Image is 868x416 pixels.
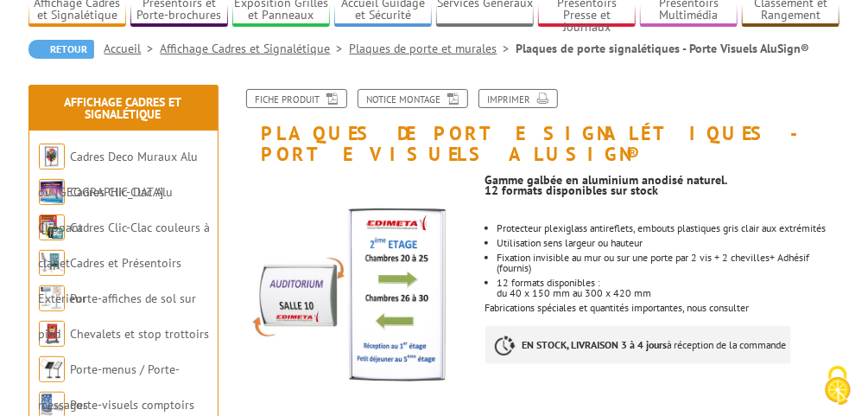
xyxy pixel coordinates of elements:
a: Cadres Clic-Clac couleurs à clapet [39,220,211,271]
li: Plaques de porte signalétiques - Porte Visuels AluSign® [516,40,810,57]
img: Porte-menus / Porte-messages [39,356,65,382]
li: Utilisation sens largeur ou hauteur [497,238,840,248]
button: Cookies (fenêtre modale) [808,357,868,416]
a: Retour [29,40,94,59]
h1: Plaques de porte signalétiques - Porte Visuels AluSign® [223,89,853,164]
li: Protecteur plexiglass antireflets, embouts plastiques gris clair aux extrémités [497,223,840,234]
img: Cadres Deco Muraux Alu ou Bois [39,144,65,170]
a: Imprimer [478,89,558,108]
img: plaques_de_porte_2190415_1.jpg [236,173,472,410]
p: du 40 x 150 mm au 300 x 420 mm [497,288,840,298]
strong: EN STOCK, LIVRAISON 3 à 4 jours [523,338,668,351]
a: Cadres et Présentoirs Extérieur [39,255,182,306]
p: 12 formats disponibles sur stock [485,185,840,195]
a: Plaques de porte et murales [350,41,516,56]
a: Cadres Clic-Clac Alu Clippant [39,184,174,235]
a: Fiche produit [246,89,347,108]
a: Affichage Cadres et Signalétique [65,94,182,122]
a: Accueil [105,41,161,56]
p: à réception de la commande [485,326,791,364]
p: Fabrications spéciales et quantités importantes, nous consulter [485,303,840,313]
img: Cookies (fenêtre modale) [816,364,859,407]
a: Porte-affiches de sol sur pied [39,291,197,342]
a: Affichage Cadres et Signalétique [161,41,350,56]
a: Notice Montage [358,89,468,108]
a: Chevalets et stop trottoirs [71,326,210,342]
li: Fixation invisible au mur ou sur une porte par 2 vis + 2 chevilles+ Adhésif (fournis) [497,253,840,273]
p: Gamme galbée en aluminium anodisé naturel. [485,175,840,185]
a: Cadres Deco Muraux Alu ou [GEOGRAPHIC_DATA] [39,149,199,200]
a: Porte-menus / Porte-messages [39,362,181,413]
p: 12 formats disponibles : [497,278,840,288]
